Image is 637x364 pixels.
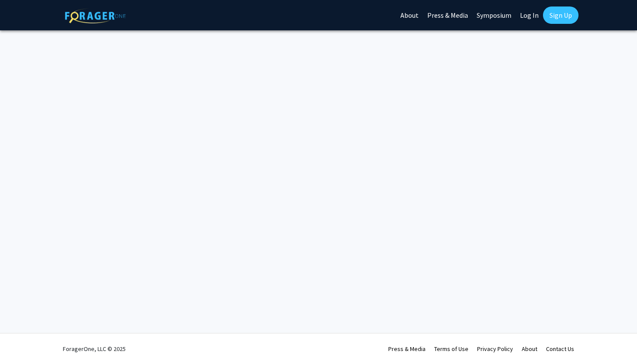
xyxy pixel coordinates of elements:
a: Sign Up [543,6,578,24]
a: Contact Us [546,345,574,353]
a: Terms of Use [434,345,468,353]
a: Press & Media [388,345,426,353]
img: ForagerOne Logo [65,8,126,23]
div: ForagerOne, LLC © 2025 [63,334,126,364]
a: About [522,345,537,353]
a: Privacy Policy [477,345,513,353]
